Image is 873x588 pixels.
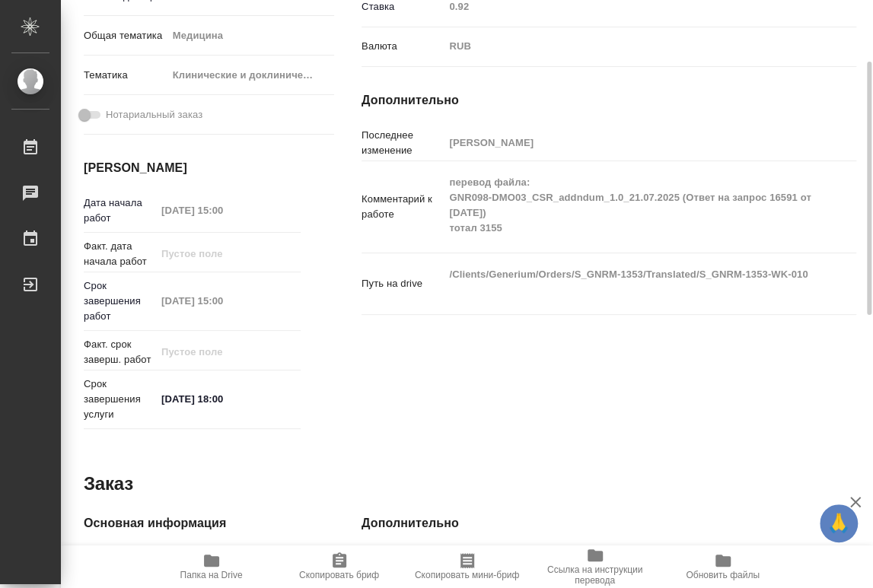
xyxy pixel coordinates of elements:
span: Нотариальный заказ [106,107,202,122]
h4: [PERSON_NAME] [84,159,301,177]
span: Папка на Drive [180,570,243,580]
p: Общая тематика [84,28,167,43]
textarea: перевод файла: GNR098-DMO03_CSR_addndum_1.0_21.07.2025 (Ответ на запрос 16591 от [DATE]) тотал 3155 [444,170,815,241]
p: Путь на drive [362,276,444,291]
span: Скопировать бриф [299,570,379,580]
input: Пустое поле [156,290,289,312]
input: Пустое поле [156,341,289,363]
div: Медицина [167,23,335,49]
p: Валюта [362,39,444,54]
h4: Дополнительно [362,514,856,532]
span: Скопировать мини-бриф [415,570,519,580]
button: Обновить файлы [659,545,787,588]
p: Дата начала работ [84,195,156,226]
h2: Заказ [84,472,133,496]
button: Скопировать бриф [276,545,403,588]
span: 🙏 [826,507,852,539]
button: Ссылка на инструкции перевода [531,545,659,588]
input: Пустое поле [444,132,815,154]
input: Пустое поле [156,199,289,221]
p: Комментарий к работе [362,192,444,222]
p: Срок завершения услуги [84,377,156,422]
h4: Дополнительно [362,91,856,110]
span: Обновить файлы [686,570,760,580]
div: Клинические и доклинические исследования [167,62,335,88]
input: ✎ Введи что-нибудь [156,388,289,410]
p: Факт. срок заверш. работ [84,337,156,367]
button: Папка на Drive [148,545,276,588]
span: Ссылка на инструкции перевода [540,564,650,586]
textarea: /Clients/Generium/Orders/S_GNRM-1353/Translated/S_GNRM-1353-WK-010 [444,262,815,303]
button: Скопировать мини-бриф [403,545,531,588]
h4: Основная информация [84,514,301,532]
button: 🙏 [820,504,858,542]
input: Пустое поле [156,243,289,265]
p: Последнее изменение [362,128,444,158]
p: Тематика [84,68,167,83]
p: Факт. дата начала работ [84,239,156,269]
div: RUB [444,33,815,59]
p: Срок завершения работ [84,278,156,324]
